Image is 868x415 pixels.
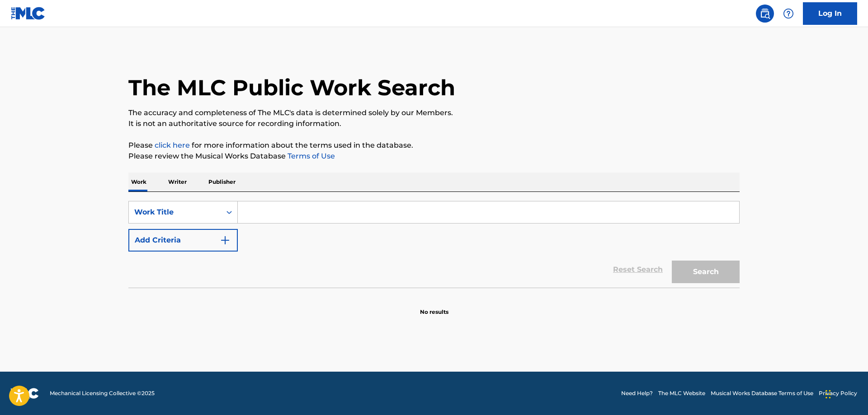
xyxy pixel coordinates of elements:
[658,389,705,397] a: The MLC Website
[128,107,740,118] p: The accuracy and completeness of The MLC's data is determined solely by our Members.
[206,173,238,191] p: Publisher
[165,173,189,191] p: Writer
[134,207,216,218] div: Work Title
[128,173,149,191] p: Work
[11,388,39,399] img: logo
[155,141,190,149] a: click here
[711,389,813,397] a: Musical Works Database Terms of Use
[128,118,740,129] p: It is not an authoritative source for recording information.
[803,2,857,25] a: Log In
[128,229,238,252] button: Add Criteria
[220,235,231,246] img: 9d2ae6d4665cec9f34b9.svg
[286,152,335,160] a: Terms of Use
[128,201,740,288] form: Search Form
[128,74,455,101] h1: The MLC Public Work Search
[823,372,868,415] iframe: Chat Widget
[819,389,857,397] a: Privacy Policy
[756,5,774,23] a: Public Search
[759,8,770,19] img: search
[783,8,794,19] img: help
[128,151,740,162] p: Please review the Musical Works Database
[420,297,448,316] p: No results
[50,389,155,397] span: Mechanical Licensing Collective © 2025
[621,389,653,397] a: Need Help?
[826,381,831,408] div: Drag
[128,140,740,151] p: Please for more information about the terms used in the database.
[779,5,797,23] div: Help
[11,7,46,20] img: MLC Logo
